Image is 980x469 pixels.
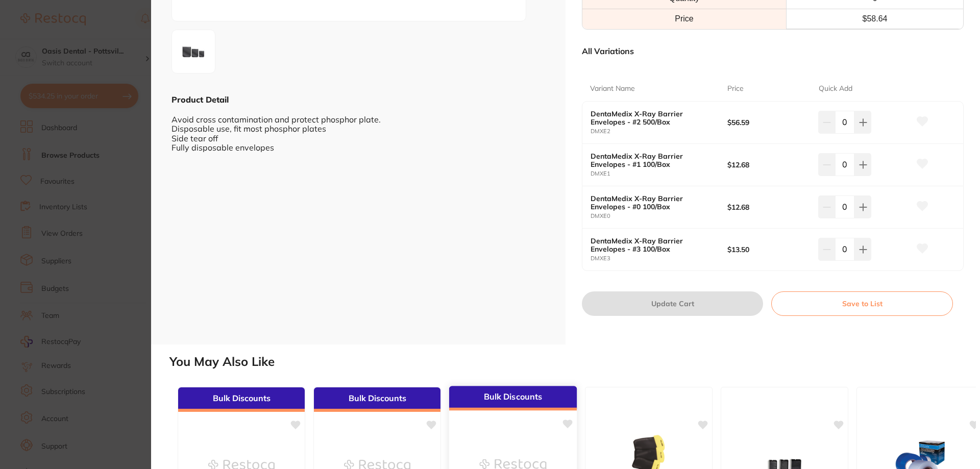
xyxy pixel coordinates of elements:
[591,194,714,211] b: DentaMedix X-Ray Barrier Envelopes - #0 100/Box
[591,152,714,168] b: DentaMedix X-Ray Barrier Envelopes - #1 100/Box
[727,118,810,127] b: $56.59
[582,291,763,316] button: Update Cart
[591,255,727,262] small: DMXE3
[727,84,744,94] p: Price
[591,170,727,177] small: DMXE1
[591,213,727,219] small: DMXE0
[591,110,714,126] b: DentaMedix X-Ray Barrier Envelopes - #2 500/Box
[171,105,545,152] div: Avoid cross contamination and protect phosphor plate. Disposable use, fit most phosphor plates Si...
[175,33,212,70] img: bmc
[582,9,786,29] td: Price
[591,237,714,253] b: DentaMedix X-Ray Barrier Envelopes - #3 100/Box
[591,128,727,135] small: DMXE2
[786,9,963,29] td: $ 58.64
[178,387,305,412] div: Bulk Discounts
[169,355,976,369] h2: You May Also Like
[590,84,635,94] p: Variant Name
[314,387,440,412] div: Bulk Discounts
[171,94,229,105] b: Product Detail
[582,46,634,56] p: All Variations
[819,84,852,94] p: Quick Add
[727,245,810,254] b: $13.50
[727,203,810,211] b: $12.68
[771,291,953,316] button: Save to List
[449,386,577,410] div: Bulk Discounts
[727,161,810,169] b: $12.68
